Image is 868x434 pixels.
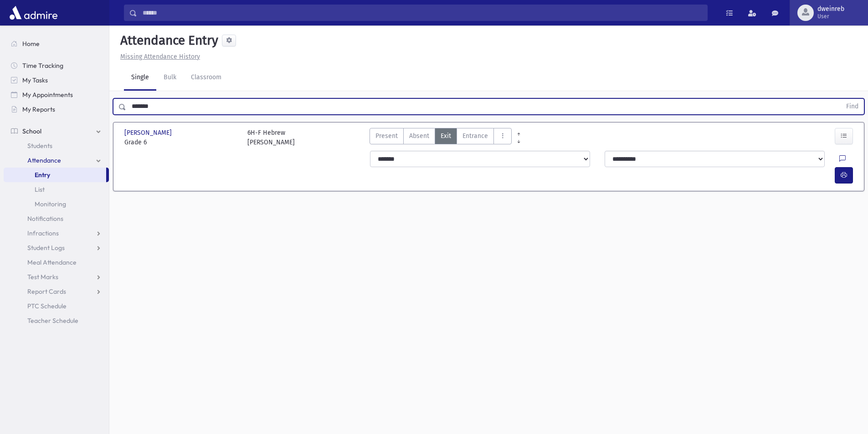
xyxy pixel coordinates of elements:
a: Missing Attendance History [117,53,200,61]
a: Notifications [4,211,109,226]
a: My Tasks [4,73,109,87]
span: Report Cards [27,287,66,296]
span: Meal Attendance [27,258,77,266]
span: My Tasks [22,76,48,84]
span: My Reports [22,105,55,113]
span: Monitoring [35,200,66,208]
span: User [817,13,844,20]
span: Infractions [27,229,59,237]
a: Home [4,36,109,51]
a: Infractions [4,226,109,240]
a: Time Tracking [4,58,109,73]
span: Absent [409,131,429,141]
a: Student Logs [4,240,109,255]
span: Entrance [462,131,488,141]
span: School [22,127,41,135]
span: Students [27,142,52,150]
a: Bulk [156,65,184,91]
u: Missing Attendance History [120,53,200,61]
span: dweinreb [817,5,844,13]
img: AdmirePro [7,4,60,22]
a: Single [124,65,156,91]
a: Test Marks [4,270,109,284]
span: [PERSON_NAME] [124,128,174,138]
span: Test Marks [27,273,58,281]
div: AttTypes [370,128,512,147]
a: Classroom [184,65,229,91]
a: PTC Schedule [4,299,109,313]
span: Grade 6 [124,138,238,147]
a: Report Cards [4,284,109,299]
a: Attendance [4,153,109,168]
input: Search [137,5,707,21]
span: Student Logs [27,244,65,252]
a: List [4,182,109,197]
a: My Appointments [4,87,109,102]
a: Meal Attendance [4,255,109,270]
span: Exit [441,131,451,141]
span: Notifications [27,214,63,223]
button: Find [841,99,864,114]
span: Entry [35,171,50,179]
span: Home [22,40,40,48]
span: My Appointments [22,91,73,99]
a: My Reports [4,102,109,117]
span: Present [375,131,398,141]
a: Monitoring [4,197,109,211]
div: 6H-F Hebrew [PERSON_NAME] [247,128,295,147]
span: Attendance [27,156,61,164]
h5: Attendance Entry [117,33,218,48]
a: Teacher Schedule [4,313,109,328]
span: Time Tracking [22,61,63,70]
a: School [4,124,109,138]
span: List [35,185,45,194]
a: Entry [4,168,106,182]
span: Teacher Schedule [27,317,78,325]
a: Students [4,138,109,153]
span: PTC Schedule [27,302,67,310]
